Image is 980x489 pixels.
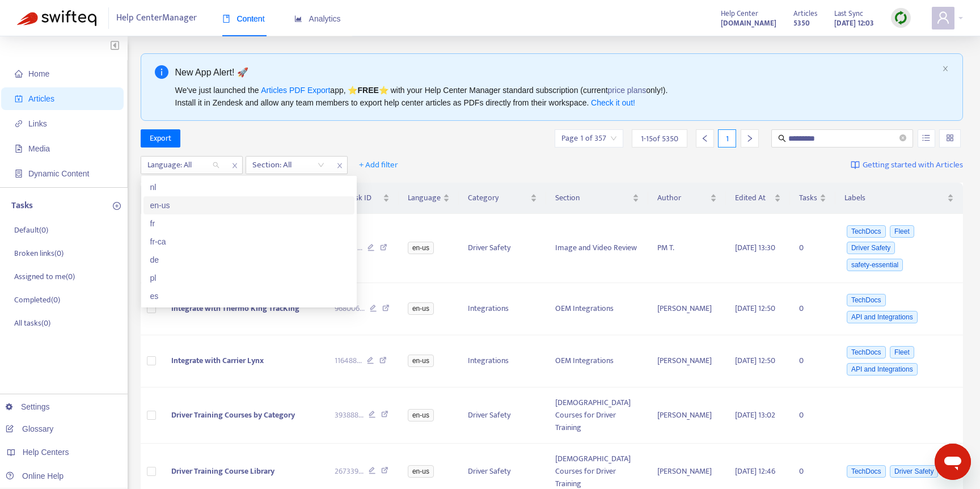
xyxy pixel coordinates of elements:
strong: 5350 [793,17,810,29]
button: unordered-list [918,129,935,147]
span: Tasks [799,192,817,204]
span: 267339 ... [335,465,364,478]
span: 968006 ... [335,302,365,315]
th: Language [399,183,459,214]
span: Edited At [735,192,772,204]
a: Glossary [6,424,53,433]
th: Category [459,183,546,214]
span: home [15,70,23,78]
div: de [143,251,354,269]
td: [PERSON_NAME] [648,335,726,387]
td: Driver Safety [459,387,546,444]
span: Analytics [294,14,341,23]
span: left [701,134,709,142]
span: 393888 ... [335,409,364,421]
td: 0 [790,335,835,387]
td: Image and Video Review [546,214,648,283]
img: image-link [851,161,860,170]
span: unordered-list [922,134,930,142]
span: right [746,134,754,142]
th: Edited At [726,183,790,214]
span: Getting started with Articles [863,159,963,172]
span: + Add filter [359,158,398,172]
span: Integrate with Carrier Lynx [171,354,264,367]
span: info-circle [155,65,168,79]
td: 0 [790,283,835,335]
span: Fleet [890,225,914,238]
p: All tasks ( 0 ) [14,317,50,329]
span: Help Centers [23,448,69,457]
a: Online Help [6,471,64,480]
span: en-us [408,302,434,315]
span: [DATE] 12:50 [735,354,775,367]
a: Getting started with Articles [851,156,963,174]
div: en-us [150,199,348,212]
span: Help Center Manager [116,7,197,29]
div: fr [150,217,348,230]
span: TechDocs [847,225,886,238]
p: Default ( 0 ) [14,224,48,236]
td: Driver Safety [459,214,546,283]
th: Labels [835,183,963,214]
span: TechDocs [847,294,886,306]
div: en-us [143,196,354,214]
span: close [227,159,242,172]
span: file-image [15,145,23,153]
iframe: Button to launch messaging window [935,444,971,480]
div: pl [143,269,354,287]
span: TechDocs [847,346,886,359]
span: [DATE] 12:50 [735,302,775,315]
td: 0 [790,387,835,444]
a: Settings [6,402,50,411]
span: Driver Safety [847,242,895,254]
span: link [15,120,23,128]
div: es [150,290,348,302]
span: 116488 ... [335,355,362,367]
td: OEM Integrations [546,335,648,387]
span: area-chart [294,15,302,23]
span: Articles [28,94,54,103]
td: PM T. [648,214,726,283]
span: plus-circle [113,202,121,210]
span: Export [150,132,171,145]
th: Zendesk ID [326,183,399,214]
div: 1 [718,129,736,147]
span: [DATE] 12:46 [735,465,775,478]
td: Integrations [459,283,546,335]
span: Labels [844,192,945,204]
span: Section [555,192,630,204]
span: API and Integrations [847,311,918,323]
span: Media [28,144,50,153]
td: [DEMOGRAPHIC_DATA] Courses for Driver Training [546,387,648,444]
a: Articles PDF Export [261,86,330,95]
td: [PERSON_NAME] [648,387,726,444]
span: search [778,134,786,142]
div: pl [150,272,348,284]
div: de [150,254,348,266]
span: Articles [793,7,817,20]
span: Fleet [890,346,914,359]
span: container [15,170,23,178]
span: close [332,159,347,172]
div: es [143,287,354,305]
p: Completed ( 0 ) [14,294,60,306]
div: nl [143,178,354,196]
span: [DATE] 13:02 [735,408,775,421]
div: nl [150,181,348,193]
p: Assigned to me ( 0 ) [14,271,75,283]
span: en-us [408,242,434,254]
span: book [222,15,230,23]
span: Driver Training Courses by Category [171,408,295,421]
button: close [942,65,949,73]
span: API and Integrations [847,363,918,376]
span: Links [28,119,47,128]
span: close-circle [899,133,906,144]
span: Zendesk ID [335,192,381,204]
span: en-us [408,355,434,367]
span: Driver Safety [890,465,938,478]
span: Driver Training Course Library [171,465,274,478]
img: Swifteq [17,10,96,26]
button: Export [141,129,180,147]
b: FREE [357,86,378,95]
span: Last Sync [834,7,863,20]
